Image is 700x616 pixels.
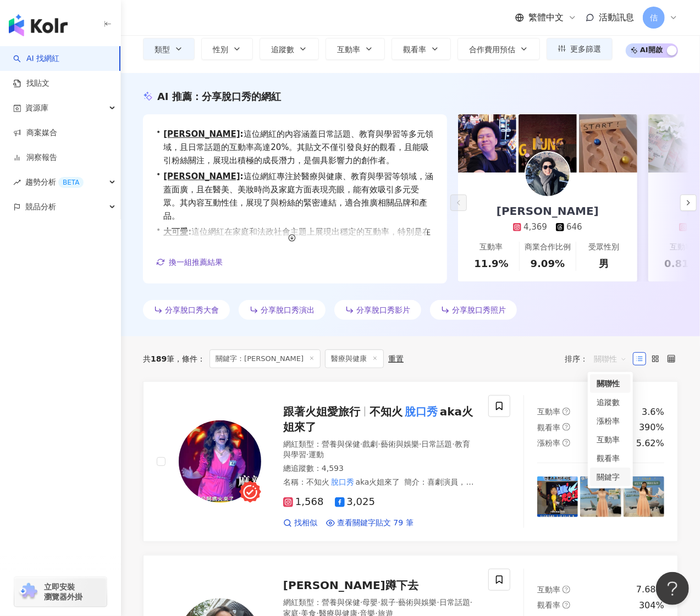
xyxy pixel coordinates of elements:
span: 分享脫口秀的網紅 [202,91,281,102]
span: : [240,129,244,139]
span: · [360,440,362,448]
span: aka火姐來了 [356,478,400,486]
span: 不知火 [306,478,329,486]
span: · [306,450,308,459]
a: KOL Avatar跟著火姐愛旅行不知火脫口秀aka火姐來了網紅類型：營養與保健·戲劇·藝術與娛樂·日常話題·教育與學習·運動總追蹤數：4,593名稱：不知火脫口秀aka火姐來了簡介：喜劇演員，... [143,381,678,542]
img: chrome extension [18,583,39,601]
div: 關聯性 [597,378,624,390]
div: 重置 [388,354,404,363]
span: 營養與保健 [322,440,360,448]
a: 找貼文 [13,78,49,89]
div: 受眾性別 [588,242,619,253]
button: 觀看率 [392,38,451,60]
div: 0.81% [664,257,698,270]
a: 商案媒合 [13,127,57,138]
span: 喜劇演員， [428,478,474,486]
button: 類型 [143,38,195,60]
span: : [188,227,191,237]
span: · [396,598,398,607]
span: 資源庫 [25,96,48,120]
span: 母嬰 [362,598,378,607]
div: 追蹤數 [590,393,631,412]
div: 646 [566,221,582,233]
span: 親子 [381,598,396,607]
div: 304% [639,600,664,612]
span: 分享脫口秀影片 [356,306,410,314]
span: 查看關鍵字貼文 79 筆 [337,518,414,529]
a: [PERSON_NAME] [163,171,240,181]
span: 戲劇 [362,440,378,448]
span: 互動率 [537,585,560,594]
span: 日常話題 [439,598,470,607]
span: 不知火 [370,405,403,418]
div: 關鍵字 [597,471,624,483]
span: question-circle [563,601,570,609]
span: 觀看率 [537,601,560,609]
div: 漲粉率 [590,412,631,430]
button: 互動率 [326,38,385,60]
div: 互動率 [590,430,631,449]
span: rise [13,179,21,186]
span: 性別 [213,45,228,54]
div: 5.62% [636,437,664,449]
span: question-circle [563,586,570,593]
span: 關鍵字：[PERSON_NAME] [210,349,321,368]
div: AI 推薦 ： [157,90,281,103]
div: 9.09% [531,257,565,270]
img: KOL Avatar [526,152,570,196]
div: 關聯性 [590,374,631,393]
a: 查看關鍵字貼文 79 筆 [326,518,414,529]
div: 11.9% [474,257,508,270]
img: post-image [580,476,621,517]
div: 共 筆 [143,354,174,363]
div: 觀看率 [597,452,624,464]
mark: 脫口秀 [329,476,356,488]
span: · [360,598,362,607]
div: BETA [58,177,84,188]
span: · [419,440,421,448]
div: [PERSON_NAME] [486,203,610,219]
span: 類型 [155,45,170,54]
img: logo [9,14,68,36]
img: post-image [537,476,578,517]
span: 1,568 [283,496,324,508]
span: 互動率 [337,45,360,54]
span: 條件 ： [174,354,205,363]
span: 找相似 [294,518,317,529]
a: 找相似 [283,518,317,529]
span: 分享脫口秀演出 [261,306,315,314]
div: 漲粉率 [597,415,624,427]
span: 漲粉率 [537,439,560,447]
div: 商業合作比例 [525,242,571,253]
div: 互動率 [480,242,503,253]
div: 關鍵字 [590,468,631,486]
div: 390% [639,421,664,434]
span: · [452,440,454,448]
a: 大可愛 [163,227,188,237]
a: [PERSON_NAME]4,369646互動率11.9%商業合作比例9.09%受眾性別男 [458,173,637,282]
span: 分享脫口秀照片 [452,306,506,314]
div: 7.68% [636,584,664,596]
div: • [156,225,434,278]
div: • [156,127,434,167]
div: 觀看率 [590,449,631,468]
span: 更多篩選 [570,45,601,53]
span: question-circle [563,408,570,415]
span: 分享脫口秀大會 [165,306,219,314]
div: 總追蹤數 ： 4,593 [283,463,475,474]
a: chrome extension立即安裝 瀏覽器外掛 [14,577,107,607]
span: 名稱 ： [283,478,400,486]
span: 立即安裝 瀏覽器外掛 [44,582,82,602]
a: 洞察報告 [13,152,57,163]
img: post-image [624,476,664,517]
div: 排序： [565,350,633,368]
div: 4,369 [523,221,547,233]
div: • [156,170,434,223]
span: 關聯性 [594,350,627,368]
span: · [378,598,380,607]
span: 互動率 [537,407,560,416]
span: : [240,171,244,181]
span: 活動訊息 [599,12,634,23]
span: 藝術與娛樂 [381,440,419,448]
span: aka火姐來了 [283,405,473,434]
